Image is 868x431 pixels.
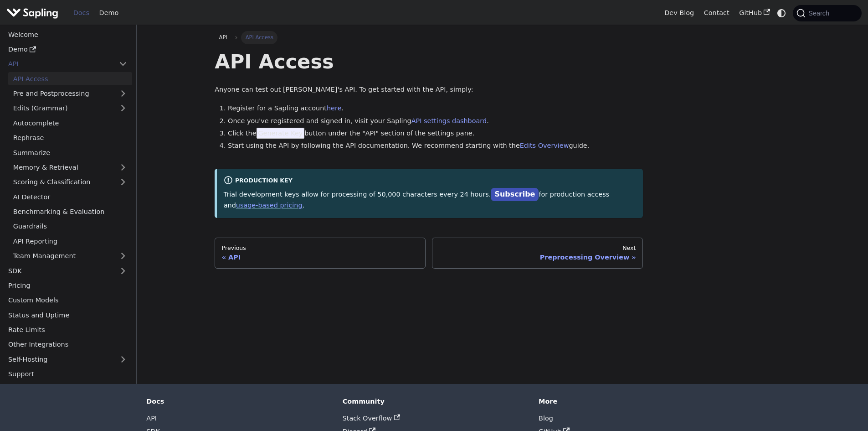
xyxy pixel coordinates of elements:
a: Edits Overview [520,142,569,149]
li: Click the button under the "API" section of the settings pane. [228,128,643,139]
a: Self-Hosting [3,353,132,366]
li: Register for a Sapling account . [228,103,643,114]
a: Autocomplete [8,116,132,130]
a: Blog [539,415,553,422]
div: Docs [146,397,329,405]
nav: Docs pages [215,238,643,269]
a: Pre and Postprocessing [8,87,132,100]
a: Other Integrations [3,338,132,351]
a: API [215,31,231,44]
a: NextPreprocessing Overview [432,238,643,269]
div: Production Key [224,176,637,187]
a: Custom Models [3,294,132,307]
a: Demo [3,43,132,56]
button: Collapse sidebar category 'API' [114,57,132,71]
div: API [222,253,419,261]
a: Scoring & Classification [8,176,132,189]
span: API Access [241,31,277,44]
a: Benchmarking & Evaluation [8,205,132,218]
button: Expand sidebar category 'SDK' [114,264,132,277]
a: Docs [68,6,94,20]
span: Generate Key [257,128,305,139]
div: Community [343,397,526,405]
a: Memory & Retrieval [8,161,132,174]
span: Search [806,10,835,17]
div: More [539,397,722,405]
div: Next [439,244,636,252]
span: API [219,34,227,41]
h1: API Access [215,49,643,74]
a: API [3,57,114,71]
a: GitHub [734,6,775,20]
a: Team Management [8,249,132,263]
p: Trial development keys allow for processing of 50,000 characters every 24 hours. for production a... [224,188,637,211]
a: Guardrails [8,220,132,233]
nav: Breadcrumbs [215,31,643,44]
a: Contact [699,6,734,20]
a: Rate Limits [3,323,132,337]
a: Dev Blog [659,6,699,20]
a: AI Detector [8,190,132,203]
li: Start using the API by following the API documentation. We recommend starting with the guide. [228,140,643,151]
a: Stack Overflow [343,415,400,422]
a: SDK [3,264,114,277]
a: API [146,415,157,422]
a: usage-based pricing [236,202,303,209]
a: Support [3,368,132,381]
a: API Reporting [8,234,132,248]
a: Welcome [3,28,132,41]
a: Rephrase [8,131,132,145]
a: Demo [94,6,123,20]
button: Switch between dark and light mode (currently system mode) [775,6,788,20]
div: Preprocessing Overview [439,253,636,261]
div: Previous [222,244,419,252]
img: Sapling.ai [6,6,58,20]
p: Anyone can test out [PERSON_NAME]'s API. To get started with the API, simply: [215,84,643,95]
a: Sapling.aiSapling.ai [6,6,62,20]
a: Summarize [8,146,132,159]
a: Pricing [3,279,132,292]
a: API settings dashboard [411,117,487,125]
a: here [327,104,341,112]
a: Subscribe [491,188,539,201]
li: Once you've registered and signed in, visit your Sapling . [228,116,643,127]
a: Edits (Grammar) [8,102,132,115]
a: PreviousAPI [215,238,426,269]
a: API Access [8,72,132,85]
button: Search (Command+K) [793,5,861,21]
a: Status and Uptime [3,308,132,322]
